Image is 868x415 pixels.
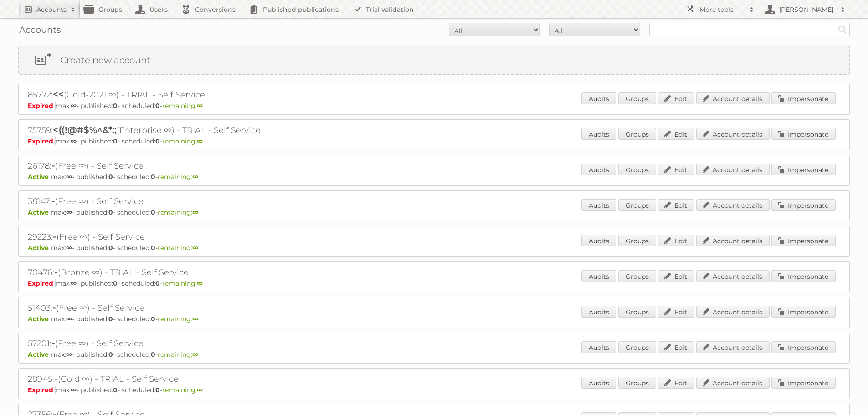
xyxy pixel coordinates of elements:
span: remaining: [158,350,198,359]
a: Audits [581,270,616,282]
a: Groups [618,199,656,211]
strong: 0 [151,315,155,323]
strong: ∞ [192,208,198,216]
p: max: - published: - scheduled: - [28,315,840,323]
h2: 29223: (Free ∞) - Self Service [28,231,347,243]
span: - [54,373,58,384]
a: Groups [618,128,656,140]
span: remaining: [162,279,203,287]
a: Account details [696,164,770,175]
h2: 51403: (Free ∞) - Self Service [28,302,347,314]
h2: 38147: (Free ∞) - Self Service [28,195,347,207]
a: Edit [658,306,694,318]
span: remaining: [162,137,203,145]
a: Groups [618,377,656,389]
p: max: - published: - scheduled: - [28,102,840,110]
input: Search [836,23,849,36]
strong: ∞ [71,279,77,287]
a: Edit [658,377,694,389]
strong: ∞ [66,350,72,359]
a: Impersonate [771,341,836,353]
strong: 0 [155,137,160,145]
span: remaining: [158,208,198,216]
strong: 0 [113,102,118,110]
p: max: - published: - scheduled: - [28,173,840,181]
h2: 57201: (Free ∞) - Self Service [28,338,347,349]
span: Expired [28,386,56,394]
strong: 0 [108,315,113,323]
span: Expired [28,102,56,110]
strong: 0 [113,279,118,287]
span: Active [28,315,51,323]
strong: 0 [155,102,160,110]
span: <{(!@#$%^&*:; [53,124,117,135]
span: Expired [28,279,56,287]
a: Account details [696,377,770,389]
a: Edit [658,270,694,282]
h2: More tools [699,5,745,14]
span: - [52,302,56,313]
strong: 0 [151,208,155,216]
a: Groups [618,235,656,246]
h2: 75759: (Enterprise ∞) - TRIAL - Self Service [28,124,347,136]
a: Impersonate [771,164,836,175]
a: Impersonate [771,377,836,389]
a: Audits [581,306,616,318]
span: - [53,231,56,242]
a: Account details [696,341,770,353]
a: Impersonate [771,128,836,140]
h2: 70476: (Bronze ∞) - TRIAL - Self Service [28,266,347,278]
span: Expired [28,137,56,145]
a: Account details [696,306,770,318]
span: - [54,266,58,277]
a: Groups [618,341,656,353]
a: Groups [618,270,656,282]
strong: ∞ [71,137,77,145]
a: Edit [658,235,694,246]
a: Audits [581,92,616,104]
a: Account details [696,92,770,104]
a: Impersonate [771,199,836,211]
span: remaining: [158,173,198,181]
a: Impersonate [771,270,836,282]
strong: ∞ [66,173,72,181]
strong: ∞ [197,279,203,287]
a: Groups [618,92,656,104]
strong: ∞ [66,244,72,252]
h2: 26178: (Free ∞) - Self Service [28,160,347,172]
strong: 0 [151,350,155,359]
span: << [53,89,64,100]
a: Audits [581,128,616,140]
h2: 85772: (Gold-2021 ∞) - TRIAL - Self Service [28,89,347,101]
strong: 0 [108,173,113,181]
a: Edit [658,341,694,353]
a: Audits [581,164,616,175]
h2: Accounts [36,5,67,14]
a: Edit [658,164,694,175]
strong: ∞ [192,350,198,359]
span: remaining: [158,244,198,252]
strong: ∞ [192,244,198,252]
span: - [51,160,55,171]
strong: 0 [108,208,113,216]
span: Active [28,350,51,359]
span: Active [28,208,51,216]
a: Account details [696,128,770,140]
p: max: - published: - scheduled: - [28,386,840,394]
p: max: - published: - scheduled: - [28,137,840,145]
h2: 28945: (Gold ∞) - TRIAL - Self Service [28,373,347,385]
strong: 0 [151,244,155,252]
p: max: - published: - scheduled: - [28,244,840,252]
strong: ∞ [66,208,72,216]
strong: 0 [108,350,113,359]
span: remaining: [158,315,198,323]
strong: 0 [155,386,160,394]
a: Impersonate [771,92,836,104]
strong: ∞ [192,173,198,181]
h2: [PERSON_NAME] [777,5,836,14]
span: - [51,195,55,206]
strong: 0 [113,137,118,145]
a: Edit [658,199,694,211]
p: max: - published: - scheduled: - [28,279,840,287]
a: Impersonate [771,306,836,318]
